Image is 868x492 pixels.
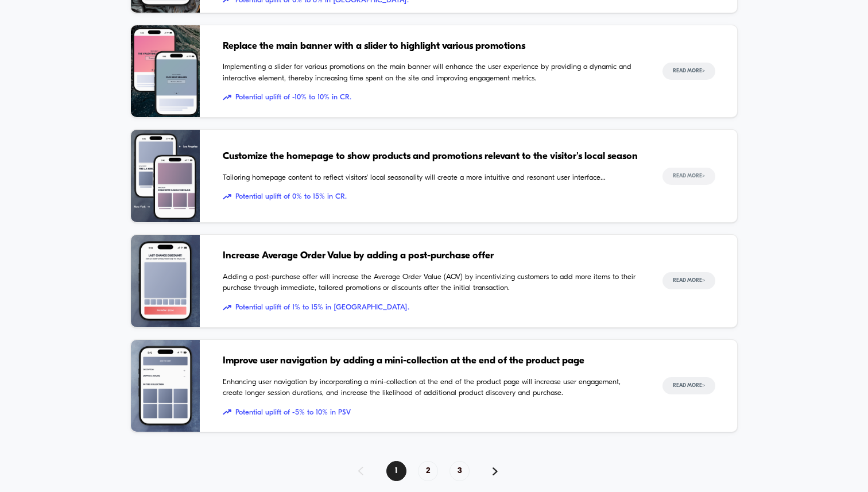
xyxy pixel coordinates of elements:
[223,39,640,54] span: Replace the main banner with a slider to highlight various promotions
[223,61,640,84] span: Implementing a slider for various promotions on the main banner will enhance the user experience ...
[223,354,640,369] span: Improve user navigation by adding a mini-collection at the end of the product page
[418,461,438,481] span: 2
[662,63,715,80] button: Read More>
[223,377,640,399] span: Enhancing user navigation by incorporating a mini-collection at the end of the product page will ...
[493,467,498,475] img: pagination forward
[223,191,640,203] span: Potential uplift of 0% to 15% in CR.
[223,172,640,184] span: Tailoring homepage content to reflect visitors' local seasonality will create a more intuitive an...
[223,407,640,419] span: Potential uplift of -5% to 10% in PSV
[386,461,406,481] span: 1
[131,130,200,222] img: Tailoring homepage content to reflect visitors' local seasonality will create a more intuitive an...
[131,340,200,432] img: Enhancing user navigation by incorporating a mini-collection at the end of the product page will ...
[131,235,200,327] img: Adding a post-purchase offer will increase the Average Order Value (AOV) by incentivizing custome...
[223,272,640,294] span: Adding a post-purchase offer will increase the Average Order Value (AOV) by incentivizing custome...
[223,149,640,164] span: Customize the homepage to show products and promotions relevant to the visitor's local season
[223,302,640,313] span: Potential uplift of 1% to 15% in [GEOGRAPHIC_DATA].
[223,92,640,103] span: Potential uplift of -10% to 10% in CR.
[131,25,200,118] img: Implementing a slider for various promotions on the main banner will enhance the user experience ...
[223,249,640,264] span: Increase Average Order Value by adding a post-purchase offer
[662,168,715,185] button: Read More>
[662,272,715,289] button: Read More>
[662,377,715,394] button: Read More>
[449,461,470,481] span: 3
